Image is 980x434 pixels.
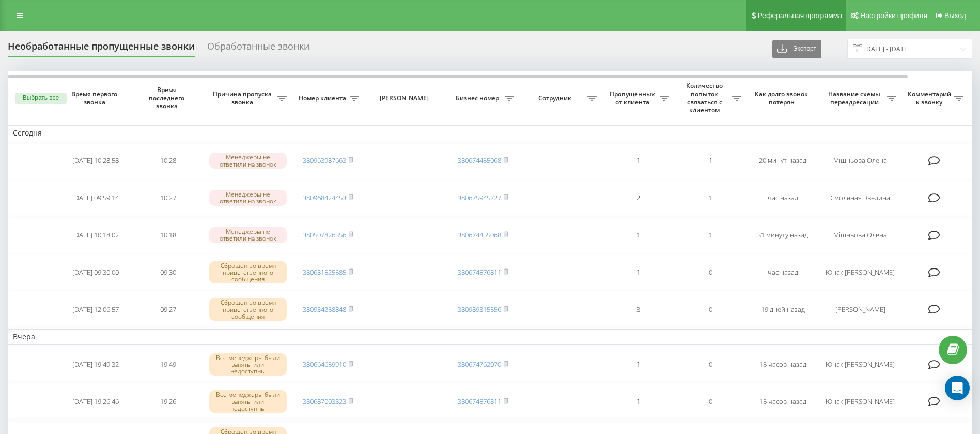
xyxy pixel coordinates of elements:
td: [DATE] 09:59:14 [59,181,132,216]
td: Мішньова Олена [819,217,901,252]
button: Выбрать все [15,93,67,104]
td: 0 [674,292,746,327]
div: Менеджеры не ответили на звонок [209,227,287,243]
div: Необработанные пропущенные звонки [8,41,195,57]
span: Как долго звонок потерян [755,90,811,106]
td: 19 дней назад [746,292,819,327]
div: Все менеджеры были заняты или недоступны [209,353,287,376]
span: Выход [944,11,966,20]
div: Все менеджеры были заняты или недоступны [209,390,287,413]
td: [DATE] 19:26:46 [59,384,132,419]
td: Юнак [PERSON_NAME] [819,255,901,290]
div: Менеджеры не ответили на звонок [209,190,287,205]
a: 380968424453 [303,193,346,202]
span: [PERSON_NAME] [373,94,438,102]
td: 19:26 [132,384,204,419]
td: [DATE] 12:06:57 [59,292,132,327]
span: Название схемы переадресации [824,90,887,106]
td: [DATE] 10:28:58 [59,143,132,178]
a: 380674455068 [458,230,501,240]
td: 15 часов назад [746,384,819,419]
a: 380674762070 [458,360,501,369]
td: 3 [602,292,674,327]
td: [DATE] 19:49:32 [59,347,132,382]
span: Номер клиента [297,94,350,102]
a: 380674576811 [458,267,501,277]
button: Экспорт [772,40,821,58]
a: 380664659910 [303,360,346,369]
td: 31 минуту назад [746,217,819,252]
td: 15 часов назад [746,347,819,382]
td: 1 [602,255,674,290]
span: Причина пропуска звонка [209,90,277,106]
span: Бизнес номер [452,94,505,102]
td: [DATE] 10:18:02 [59,217,132,252]
div: Менеджеры не ответили на звонок [209,153,287,168]
td: 10:18 [132,217,204,252]
td: [PERSON_NAME] [819,292,901,327]
span: Время первого звонка [68,90,123,106]
span: Время последнего звонка [140,86,196,110]
span: Количество попыток связаться с клиентом [679,82,732,114]
div: Сброшен во время приветственного сообщения [209,298,287,321]
td: Мішньова Олена [819,143,901,178]
td: 1 [674,181,746,216]
td: час назад [746,181,819,216]
a: 380963987663 [303,156,346,165]
td: 0 [674,347,746,382]
a: 380507826356 [303,230,346,240]
a: 380934258848 [303,305,346,314]
td: 1 [602,384,674,419]
td: 1 [602,143,674,178]
td: 19:49 [132,347,204,382]
span: Сотрудник [524,94,587,102]
td: 1 [602,347,674,382]
td: 10:28 [132,143,204,178]
div: Обработанные звонки [207,41,309,57]
td: Смоляная Эвелина [819,181,901,216]
td: 0 [674,255,746,290]
span: Пропущенных от клиента [607,90,660,106]
a: 380989315556 [458,305,501,314]
a: 380681525585 [303,267,346,277]
td: 1 [674,217,746,252]
a: 380674576811 [458,397,501,406]
td: 0 [674,384,746,419]
div: Open Intercom Messenger [945,376,970,400]
td: час назад [746,255,819,290]
span: Комментарий к звонку [907,90,954,106]
td: 2 [602,181,674,216]
td: Юнак [PERSON_NAME] [819,347,901,382]
span: Реферальная программа [757,11,842,20]
td: Юнак [PERSON_NAME] [819,384,901,419]
td: 09:27 [132,292,204,327]
td: 1 [674,143,746,178]
td: 10:27 [132,181,204,216]
td: 09:30 [132,255,204,290]
td: 20 минут назад [746,143,819,178]
td: 1 [602,217,674,252]
td: [DATE] 09:30:00 [59,255,132,290]
a: 380675945727 [458,193,501,202]
a: 380674455068 [458,156,501,165]
div: Сброшен во время приветственного сообщения [209,261,287,284]
span: Настройки профиля [860,11,927,20]
a: 380687003323 [303,397,346,406]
